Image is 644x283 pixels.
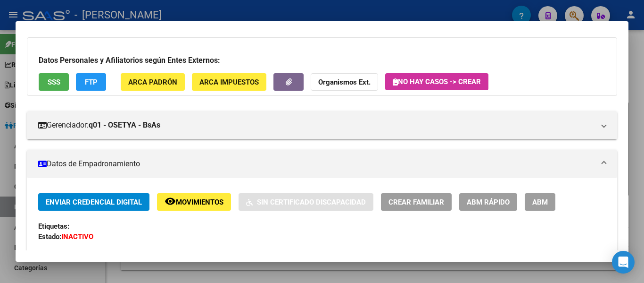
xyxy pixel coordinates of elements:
[128,78,177,86] span: ARCA Padrón
[199,78,259,86] span: ARCA Impuestos
[381,193,452,211] button: Crear Familiar
[459,193,517,211] button: ABM Rápido
[257,198,366,206] span: Sin Certificado Discapacidad
[393,77,481,86] span: No hay casos -> Crear
[61,232,93,241] strong: INACTIVO
[192,73,266,91] button: ARCA Impuestos
[388,198,444,206] span: Crear Familiar
[165,196,176,207] mat-icon: remove_red_eye
[612,251,635,274] div: Open Intercom Messenger
[311,73,378,91] button: Organismos Ext.
[385,73,488,90] button: No hay casos -> Crear
[525,193,555,211] button: ABM
[48,78,60,86] span: SSS
[467,198,510,206] span: ABM Rápido
[38,120,594,131] mat-panel-title: Gerenciador:
[38,232,61,241] strong: Estado:
[85,78,98,86] span: FTP
[76,73,106,91] button: FTP
[38,158,594,170] mat-panel-title: Datos de Empadronamiento
[239,193,373,211] button: Sin Certificado Discapacidad
[121,73,185,91] button: ARCA Padrón
[39,73,69,91] button: SSS
[318,78,371,86] strong: Organismos Ext.
[39,55,605,66] h3: Datos Personales y Afiliatorios según Entes Externos:
[532,198,548,206] span: ABM
[89,120,160,131] strong: q01 - OSETYA - BsAs
[46,198,142,206] span: Enviar Credencial Digital
[38,193,149,211] button: Enviar Credencial Digital
[176,198,223,206] span: Movimientos
[157,193,231,211] button: Movimientos
[27,150,617,178] mat-expansion-panel-header: Datos de Empadronamiento
[38,222,69,231] strong: Etiquetas:
[27,111,617,139] mat-expansion-panel-header: Gerenciador:q01 - OSETYA - BsAs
